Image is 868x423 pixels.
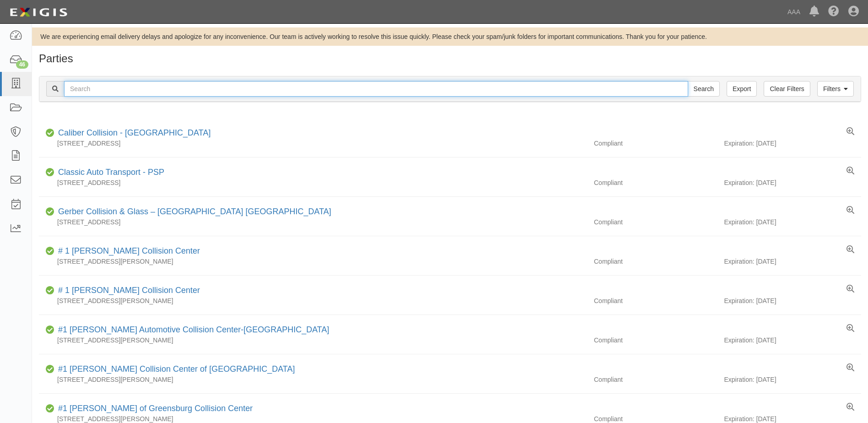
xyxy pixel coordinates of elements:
a: Caliber Collision - [GEOGRAPHIC_DATA] [58,128,210,137]
input: Search [64,81,688,97]
div: [STREET_ADDRESS][PERSON_NAME] [39,257,587,266]
input: Search [688,81,720,97]
a: View results summary [846,285,854,294]
div: Expiration: [DATE] [724,217,861,227]
div: Gerber Collision & Glass – Houston Brighton [54,206,331,218]
a: View results summary [846,403,854,412]
div: Expiration: [DATE] [724,336,861,345]
div: 46 [16,60,28,69]
div: Caliber Collision - Gainesville [54,127,210,139]
div: Expiration: [DATE] [724,178,861,187]
a: Filters [817,81,854,97]
a: Export [727,81,757,97]
i: Compliant [46,287,54,294]
div: Compliant [587,178,724,187]
i: Compliant [46,366,54,373]
div: Compliant [587,139,724,148]
div: Expiration: [DATE] [724,139,861,148]
div: Expiration: [DATE] [724,257,861,266]
div: Compliant [587,296,724,305]
div: # 1 Cochran Collision Center [54,285,200,297]
div: Expiration: [DATE] [724,296,861,305]
div: We are experiencing email delivery delays and apologize for any inconvenience. Our team is active... [32,32,868,41]
a: # 1 [PERSON_NAME] Collision Center [58,286,200,295]
i: Compliant [46,209,54,215]
i: Compliant [46,327,54,333]
div: [STREET_ADDRESS][PERSON_NAME] [39,296,587,305]
a: Gerber Collision & Glass – [GEOGRAPHIC_DATA] [GEOGRAPHIC_DATA] [58,207,331,216]
a: #1 [PERSON_NAME] of Greensburg Collision Center [58,404,253,413]
div: Classic Auto Transport - PSP [54,167,164,179]
div: [STREET_ADDRESS][PERSON_NAME] [39,375,587,384]
div: #1 Cochran Collision Center of Greensburg [54,363,295,375]
div: #1 Cochran Automotive Collision Center-Monroeville [54,324,329,336]
i: Compliant [46,406,54,412]
div: #1 Cochran of Greensburg Collision Center [54,403,253,415]
a: Classic Auto Transport - PSP [58,168,164,177]
i: Compliant [46,169,54,176]
a: View results summary [846,127,854,136]
a: #1 [PERSON_NAME] Collision Center of [GEOGRAPHIC_DATA] [58,364,295,374]
i: Compliant [46,248,54,255]
a: # 1 [PERSON_NAME] Collision Center [58,246,200,255]
div: [STREET_ADDRESS] [39,217,587,227]
div: Compliant [587,217,724,227]
div: Compliant [587,336,724,345]
a: View results summary [846,363,854,373]
div: [STREET_ADDRESS][PERSON_NAME] [39,336,587,345]
a: View results summary [846,206,854,215]
a: View results summary [846,324,854,333]
a: AAA [783,3,805,21]
i: Compliant [46,130,54,136]
div: [STREET_ADDRESS] [39,139,587,148]
div: Expiration: [DATE] [724,375,861,384]
div: # 1 Cochran Collision Center [54,245,200,257]
a: View results summary [846,245,854,255]
i: Help Center - Complianz [828,6,839,17]
a: Clear Filters [764,81,810,97]
h1: Parties [39,53,861,65]
img: logo-5460c22ac91f19d4615b14bd174203de0afe785f0fc80cf4dbbc73dc1793850b.png [7,4,70,21]
div: [STREET_ADDRESS] [39,178,587,187]
a: #1 [PERSON_NAME] Automotive Collision Center-[GEOGRAPHIC_DATA] [58,325,329,334]
a: View results summary [846,167,854,176]
div: Compliant [587,375,724,384]
div: Compliant [587,257,724,266]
